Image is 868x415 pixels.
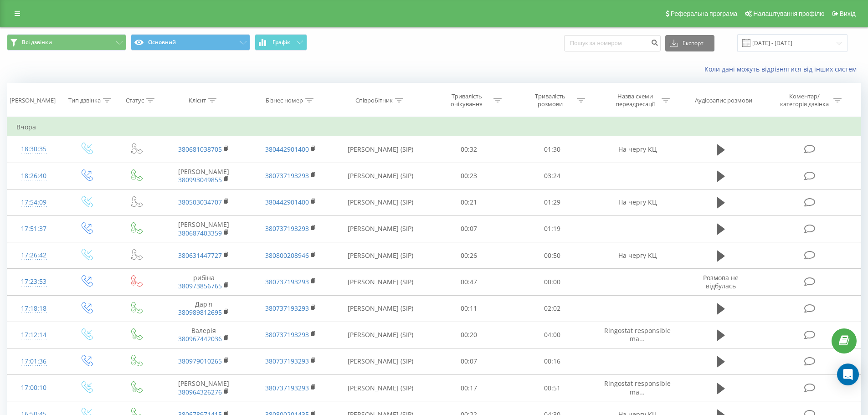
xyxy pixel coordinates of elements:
td: 00:11 [427,295,511,322]
div: Тип дзвінка [68,97,101,104]
td: 00:50 [511,242,594,269]
div: Аудіозапис розмови [695,97,752,104]
a: 380503034707 [178,198,222,206]
div: Назва схеми переадресації [611,92,659,108]
a: 380631447727 [178,251,222,260]
td: 02:02 [511,295,594,322]
td: 00:26 [427,242,511,269]
a: 380964326276 [178,388,222,396]
td: [PERSON_NAME] (SIP) [334,269,427,295]
td: [PERSON_NAME] [160,215,247,242]
td: [PERSON_NAME] (SIP) [334,348,427,374]
td: [PERSON_NAME] [160,375,247,401]
a: 380737193293 [265,330,309,339]
span: Реферальна програма [671,10,738,17]
td: 00:20 [427,322,511,348]
span: Ringostat responsible ma... [604,379,671,396]
td: 00:51 [511,375,594,401]
td: [PERSON_NAME] (SIP) [334,163,427,189]
td: Валерія [160,322,247,348]
div: 17:26:42 [16,246,51,264]
button: Експорт [665,35,714,51]
div: 17:12:14 [16,326,51,344]
td: 03:24 [511,163,594,189]
td: Дар'я [160,295,247,322]
td: 01:19 [511,215,594,242]
div: Тривалість очікування [442,92,491,108]
td: рибіна [160,269,247,295]
a: 380442901400 [265,198,309,206]
a: 380687403359 [178,229,222,237]
td: [PERSON_NAME] (SIP) [334,322,427,348]
a: 380681038705 [178,145,222,154]
td: 00:07 [427,215,511,242]
td: 00:23 [427,163,511,189]
button: Всі дзвінки [7,34,126,51]
td: 00:32 [427,136,511,163]
td: [PERSON_NAME] (SIP) [334,215,427,242]
input: Пошук за номером [564,35,661,51]
td: [PERSON_NAME] (SIP) [334,295,427,322]
a: 380442901400 [265,145,309,154]
div: Коментар/категорія дзвінка [778,92,831,108]
a: 380737193293 [265,357,309,365]
div: 17:51:37 [16,220,51,238]
a: 380993049855 [178,175,222,184]
td: 01:30 [511,136,594,163]
div: Клієнт [189,97,206,104]
div: Статус [126,97,144,104]
a: 380737193293 [265,384,309,392]
a: 380973856765 [178,282,222,290]
div: 17:00:10 [16,379,51,397]
a: 380989812695 [178,308,222,317]
button: Графік [255,34,307,51]
div: Співробітник [355,97,393,104]
td: [PERSON_NAME] (SIP) [334,136,427,163]
td: Вчора [7,118,861,136]
span: Налаштування профілю [753,10,824,17]
a: 380737193293 [265,171,309,180]
div: Open Intercom Messenger [837,364,859,385]
td: 00:17 [427,375,511,401]
span: Ringostat responsible ma... [604,326,671,343]
div: Тривалість розмови [526,92,575,108]
span: Розмова не відбулась [703,273,739,290]
div: [PERSON_NAME] [10,97,56,104]
td: 00:47 [427,269,511,295]
td: 00:16 [511,348,594,374]
div: 17:01:36 [16,353,51,370]
td: 01:29 [511,189,594,215]
td: 00:21 [427,189,511,215]
a: Коли дані можуть відрізнятися вiд інших систем [704,65,861,73]
td: [PERSON_NAME] (SIP) [334,189,427,215]
button: Основний [131,34,250,51]
a: 380800208946 [265,251,309,260]
div: 17:54:09 [16,194,51,211]
div: 18:30:35 [16,140,51,158]
div: 17:18:18 [16,300,51,318]
td: [PERSON_NAME] (SIP) [334,375,427,401]
td: На чергу КЦ [594,242,680,269]
a: 380979010265 [178,357,222,365]
a: 380737193293 [265,224,309,233]
a: 380737193293 [265,277,309,286]
div: Бізнес номер [266,97,303,104]
span: Всі дзвінки [22,39,52,46]
td: 04:00 [511,322,594,348]
td: 00:00 [511,269,594,295]
span: Вихід [840,10,856,17]
td: [PERSON_NAME] [160,163,247,189]
div: 17:23:53 [16,273,51,291]
td: На чергу КЦ [594,189,680,215]
td: [PERSON_NAME] (SIP) [334,242,427,269]
a: 380737193293 [265,304,309,313]
span: Графік [272,39,290,46]
div: 18:26:40 [16,167,51,185]
td: 00:07 [427,348,511,374]
a: 380967442036 [178,334,222,343]
td: На чергу КЦ [594,136,680,163]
